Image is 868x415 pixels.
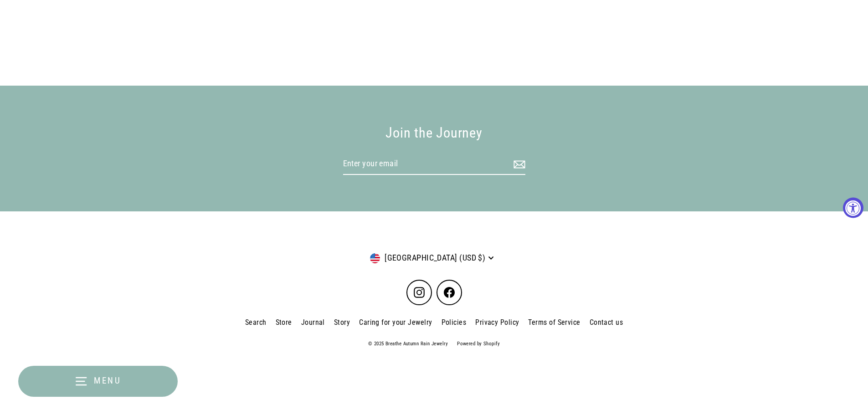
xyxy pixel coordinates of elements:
a: Privacy Policy [471,314,524,331]
button: [GEOGRAPHIC_DATA] (USD $) [370,248,498,269]
a: Policies [437,314,471,331]
a: Powered by Shopify [457,341,500,347]
a: Caring for your Jewelry [354,314,437,331]
a: Search [241,314,271,331]
span: Menu [94,375,122,386]
a: Contact us [585,314,628,331]
a: Story [329,314,354,331]
span: © 2025 Breathe Autumn Rain Jewelry [364,341,452,347]
button: Menu [18,366,178,397]
button: Accessibility Widget, click to open [843,197,863,218]
a: Journal [297,314,329,331]
a: Terms of Service [524,314,585,331]
a: Store [271,314,297,331]
input: Enter your email [343,154,525,175]
span: [GEOGRAPHIC_DATA] (USD $) [380,251,485,265]
div: Join the Journey [192,122,676,144]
